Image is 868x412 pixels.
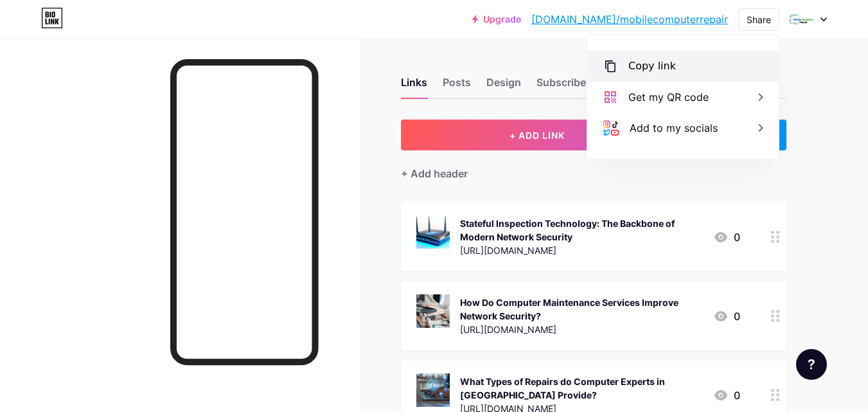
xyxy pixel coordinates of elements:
div: 0 [713,309,740,324]
div: Design [486,75,521,98]
div: Links [401,75,427,98]
span: + ADD LINK [509,130,565,141]
img: What Types of Repairs do Computer Experts in Los Angeles Provide? [416,373,450,407]
div: Share [747,13,771,26]
div: Copy link [628,58,676,74]
div: Subscribers [536,75,596,98]
div: Stateful Inspection Technology: The Backbone of Modern Network Security [460,217,703,244]
img: mobilecomputerrepair [789,7,813,31]
div: 0 [713,388,740,403]
div: How Do Computer Maintenance Services Improve Network Security? [460,296,703,323]
div: [URL][DOMAIN_NAME] [460,323,703,336]
button: + ADD LINK [401,120,674,150]
div: [URL][DOMAIN_NAME] [460,244,703,257]
div: + Add header [401,166,468,181]
a: [DOMAIN_NAME]/mobilecomputerrepair [531,12,728,27]
div: Get my QR code [628,89,709,105]
div: What Types of Repairs do Computer Experts in [GEOGRAPHIC_DATA] Provide? [460,375,703,402]
img: Stateful Inspection Technology: The Backbone of Modern Network Security [416,215,450,249]
div: Add to my socials [630,120,718,136]
img: How Do Computer Maintenance Services Improve Network Security? [416,294,450,328]
div: 0 [713,229,740,245]
div: Posts [443,75,471,98]
a: Upgrade [472,14,521,24]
